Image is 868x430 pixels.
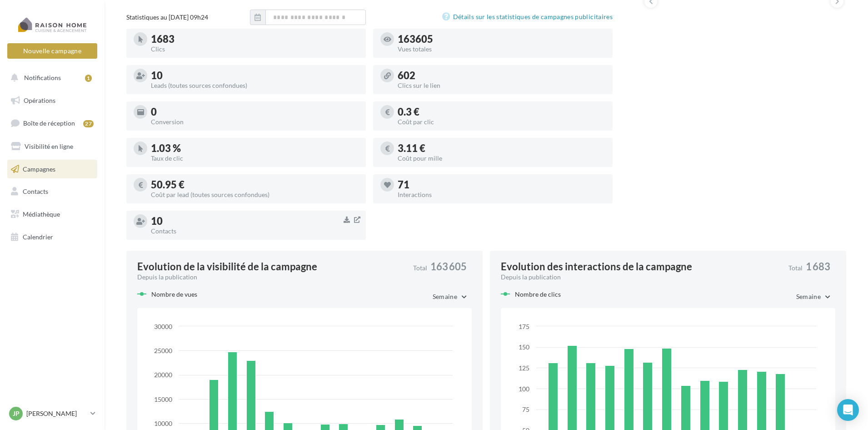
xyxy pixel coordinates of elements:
[23,210,60,218] span: Médiathèque
[519,385,529,393] text: 100
[398,82,605,89] div: Clics sur le lien
[13,409,20,418] span: JP
[26,409,87,418] p: [PERSON_NAME]
[522,405,529,413] text: 75
[398,71,605,81] div: 602
[23,187,48,195] span: Contacts
[151,155,359,162] div: Taux de clic
[151,216,359,226] div: 10
[433,293,457,300] span: Semaine
[398,46,605,52] div: Vues totales
[398,155,605,162] div: Coût pour mille
[151,192,359,198] div: Coût par lead (toutes sources confondues)
[5,182,99,201] a: Contacts
[23,165,55,172] span: Campagnes
[5,205,99,224] a: Médiathèque
[425,289,472,304] button: Semaine
[151,119,359,125] div: Conversion
[413,265,427,271] span: Total
[137,262,317,272] div: Evolution de la visibilité de la campagne
[7,43,97,59] button: Nouvelle campagne
[788,265,803,271] span: Total
[154,395,172,403] text: 15000
[154,323,172,330] text: 30000
[23,119,75,127] span: Boîte de réception
[5,68,95,87] button: Notifications 1
[398,34,605,44] div: 163605
[151,180,359,190] div: 50.95 €
[7,405,97,422] a: JP [PERSON_NAME]
[25,142,73,150] span: Visibilité en ligne
[519,364,529,372] text: 125
[837,399,859,421] div: Open Intercom Messenger
[151,34,359,44] div: 1683
[5,228,99,247] a: Calendrier
[151,107,359,117] div: 0
[515,290,561,298] span: Nombre de clics
[151,82,359,89] div: Leads (toutes sources confondues)
[789,289,835,304] button: Semaine
[23,233,53,241] span: Calendrier
[5,137,99,156] a: Visibilité en ligne
[154,371,172,379] text: 20000
[5,160,99,179] a: Campagnes
[398,192,605,198] div: Interactions
[519,323,529,330] text: 175
[24,74,61,81] span: Notifications
[430,262,467,272] span: 163 605
[501,262,692,272] div: Evolution des interactions de la campagne
[126,13,250,22] div: Statistiques au [DATE] 09h24
[151,46,359,52] div: Clics
[85,75,92,82] div: 1
[442,11,613,22] a: Détails sur les statistiques de campagnes publicitaires
[806,262,830,272] span: 1 683
[154,420,172,427] text: 10000
[5,113,99,133] a: Boîte de réception27
[151,228,359,234] div: Contacts
[154,347,172,354] text: 25000
[151,71,359,81] div: 10
[151,290,197,298] span: Nombre de vues
[398,143,605,153] div: 3.11 €
[83,120,94,127] div: 27
[5,91,99,110] a: Opérations
[151,143,359,153] div: 1.03 %
[519,343,529,351] text: 150
[137,273,406,282] div: Depuis la publication
[398,180,605,190] div: 71
[24,96,55,104] span: Opérations
[398,107,605,117] div: 0.3 €
[796,293,821,300] span: Semaine
[501,273,781,282] div: Depuis la publication
[398,119,605,125] div: Coût par clic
